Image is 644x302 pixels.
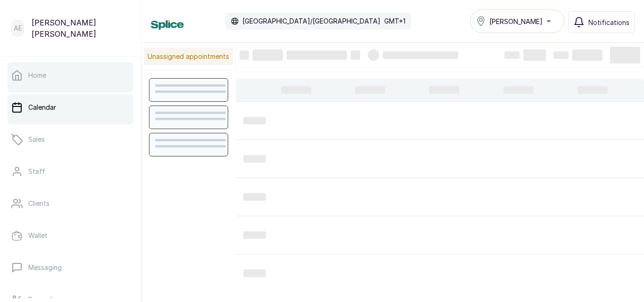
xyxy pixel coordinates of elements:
[384,16,405,26] p: GMT+1
[8,126,133,153] a: Sales
[28,135,45,144] p: Sales
[28,263,62,272] p: Messaging
[588,17,629,27] span: Notifications
[8,94,133,121] a: Calendar
[8,254,133,281] a: Messaging
[8,158,133,185] a: Staff
[28,199,50,208] p: Clients
[489,16,543,26] span: [PERSON_NAME]
[28,231,48,240] p: Wallet
[32,17,130,40] p: [PERSON_NAME] [PERSON_NAME]
[28,167,45,176] p: Staff
[28,71,46,80] p: Home
[14,24,22,33] p: AE
[242,16,380,26] p: [GEOGRAPHIC_DATA]/[GEOGRAPHIC_DATA]
[470,9,564,33] button: [PERSON_NAME]
[144,48,233,65] p: Unassigned appointments
[8,62,133,89] a: Home
[8,190,133,217] a: Clients
[28,103,56,112] p: Calendar
[568,11,635,33] button: Notifications
[8,222,133,249] a: Wallet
